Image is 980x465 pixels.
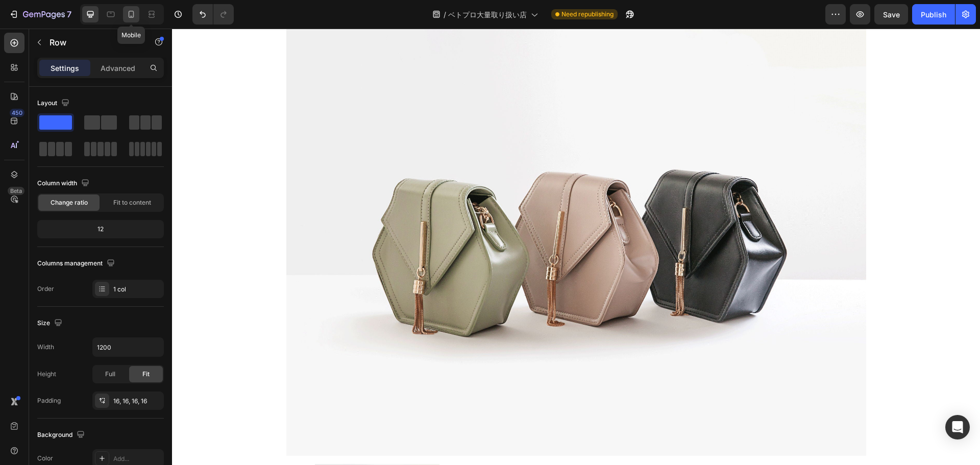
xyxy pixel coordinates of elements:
span: / [444,9,446,20]
button: Publish [912,4,955,25]
div: Undo/Redo [192,4,234,25]
div: Width [37,342,54,352]
p: Settings [51,63,79,74]
input: Auto [93,338,163,356]
div: 16, 16, 16, 16 [113,397,161,406]
div: Beta [8,187,24,195]
p: Row [50,36,136,48]
div: Column width [37,177,91,190]
p: 7 [67,8,71,20]
div: Publish [921,9,946,20]
div: 12 [39,222,162,236]
button: 7 [4,4,76,25]
span: Change ratio [51,198,88,207]
div: Order [37,284,54,293]
span: Save [883,10,900,19]
span: ベトプロ大量取り扱い店 [448,9,527,20]
span: Need republishing [561,10,614,19]
div: Background [37,428,87,442]
div: 450 [10,109,24,117]
div: Height [37,370,56,379]
div: Padding [37,396,61,405]
span: Fit [142,370,150,379]
span: Fit to content [113,198,151,207]
div: Size [37,316,64,330]
div: Color [37,454,53,463]
div: Add... [113,454,161,463]
p: Advanced [101,63,135,74]
div: Layout [37,96,71,110]
div: 1 col [113,285,161,294]
div: Columns management [37,257,117,271]
span: Full [105,370,115,379]
div: Open Intercom Messenger [945,415,970,439]
button: Save [874,4,908,25]
iframe: Design area [172,29,980,465]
